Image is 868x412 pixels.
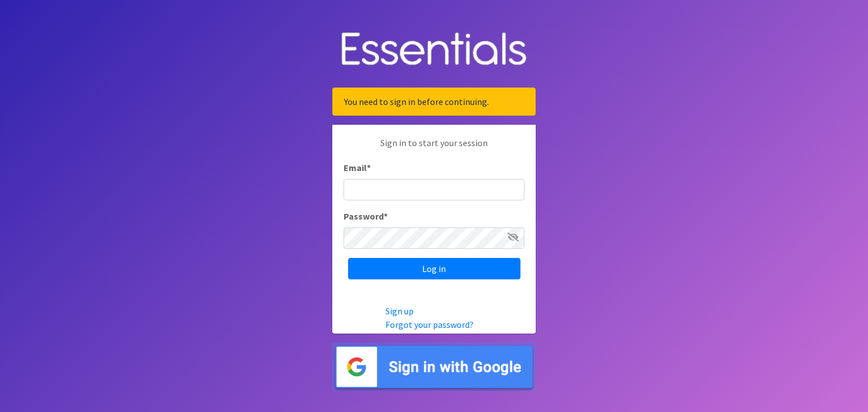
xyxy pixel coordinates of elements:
label: Email [344,161,371,174]
p: Sign in to start your session [344,136,524,161]
label: Password [344,209,388,223]
img: Human Essentials [332,21,536,79]
abbr: required [367,162,371,173]
a: Forgot your password? [385,319,474,330]
input: Log in [348,258,520,279]
img: Sign in with Google [332,343,536,392]
div: You need to sign in before continuing. [332,87,536,116]
a: Sign up [385,305,414,317]
abbr: required [384,211,388,222]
